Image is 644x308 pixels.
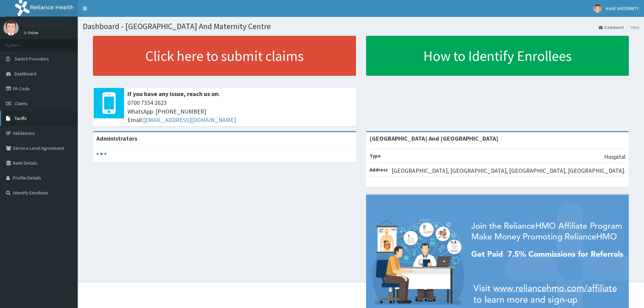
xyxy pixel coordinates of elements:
p: KAAF MATERNITY [24,22,68,28]
a: Online [24,30,40,35]
span: KAAF MATERNITY [606,5,639,11]
img: User Image [3,20,19,35]
span: Switch Providers [15,56,49,62]
h1: Dashboard - [GEOGRAPHIC_DATA] And Maternity Centre [83,22,639,31]
span: Claims [15,100,28,106]
a: [EMAIL_ADDRESS][DOMAIN_NAME] [143,116,236,124]
li: Here [624,24,639,30]
img: User Image [593,4,602,13]
p: [GEOGRAPHIC_DATA], [GEOGRAPHIC_DATA], [GEOGRAPHIC_DATA], [GEOGRAPHIC_DATA]. [391,166,625,175]
p: Hospital [604,152,625,161]
a: How to Identify Enrollees [366,36,629,76]
b: If you have any issue, reach us on: [127,90,220,98]
strong: [GEOGRAPHIC_DATA] And [GEOGRAPHIC_DATA] [369,135,498,142]
a: Click here to submit claims [93,36,356,76]
b: Administrators [96,135,137,142]
a: Dashboard [599,24,624,30]
span: Dashboard [15,71,37,77]
span: 0700 7354 2623 WhatsApp: [PHONE_NUMBER] Email: [127,98,353,124]
b: Address [369,167,388,173]
b: Type [369,153,381,159]
span: Tariffs [15,115,27,121]
svg: audio-loading [96,149,106,159]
